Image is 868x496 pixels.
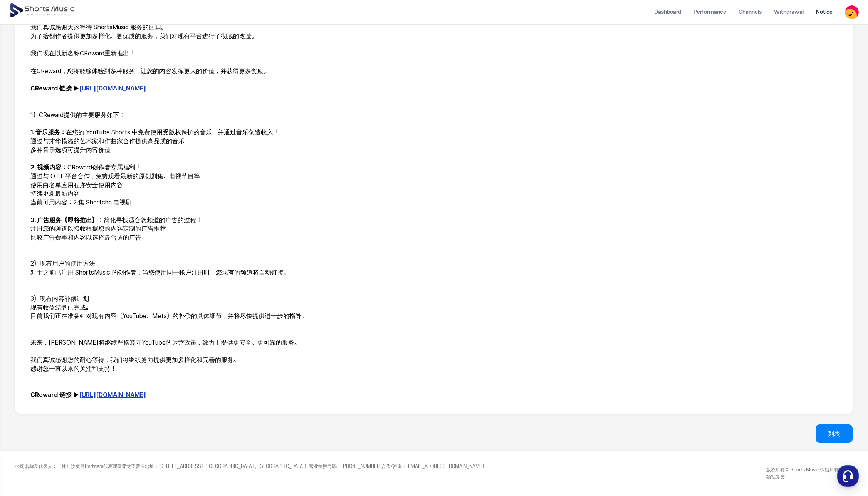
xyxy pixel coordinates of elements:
[79,391,146,399] a: [URL][DOMAIN_NAME]
[104,50,135,57] font: 重新推出！
[30,260,95,267] font: 2）现有用户的使用方法
[30,111,125,119] font: 1）CReward提供的主要服务如下：
[79,85,146,92] a: [URL][DOMAIN_NAME]
[30,137,185,145] font: 通过与才华横溢的艺术家和作曲家合作提供高品质的音乐
[67,164,141,171] font: CReward创作者专属福利！
[66,129,279,136] font: 在您的 YouTube Shorts 中免费使用受版权保护的音乐，并通过音乐创造收入！
[30,312,307,320] font: 目前我们正在准备针对现有内容（YouTube、Meta）的补偿的具体细节，并将尽快提供进一步的指导。
[51,244,99,263] a: Messages
[30,365,116,372] font: 感谢您一直以来的关注和支持！
[30,67,269,75] font: 在CReward，您将能够体验到多种服务，让您的内容发挥更大的价值，并获得更多奖励。
[30,391,79,399] font: CReward 链接 ▶
[766,474,785,479] a: 隐私政策
[64,256,87,262] span: Messages
[30,199,132,206] font: 当前可用内容：2 集 Shortcha 电视剧
[309,464,337,469] font: 营业执照号码
[114,256,133,262] span: Settings
[30,339,300,346] font: 未来，[PERSON_NAME]将继续严格遵守YouTube的运营政策，致力于提供更安全、更可靠的服务。
[768,2,810,22] a: Withdrawal
[30,23,167,31] font: 我们真诚感谢大家等待 ShortsMusic 服务的回归。
[810,2,839,22] a: Notice
[15,464,52,469] font: 公司名称及代表人
[687,2,732,22] a: Performance
[99,244,148,263] a: Settings
[337,464,381,469] font: ：[PHONE_NUMBER]
[20,256,33,262] span: Home
[30,32,257,40] font: 为了给创作者提供更加多样化、更优质的服务，我们对现有平台进行了彻底的改造。
[136,464,159,469] font: 营业地址：
[816,424,853,443] a: 列表
[30,50,80,57] font: 我们现在以新名称
[30,164,67,171] font: 2. 视频内容：
[30,234,141,241] font: 比较广告费率和内容以选择最合适的广告
[828,431,840,437] font: 列表
[648,2,687,22] a: Dashboard
[30,216,104,224] font: 3. 广告服务（即将推出）：
[30,173,200,180] font: 通过与 OTT 平台合作，免费观看最新的原创剧集、电视节目等
[79,85,146,92] font: [URL][DOMAIN_NAME]
[80,50,104,57] font: CReward
[2,244,51,263] a: Home
[30,356,239,364] font: 我们真诚感谢您的耐心等待，我们将继续努力提供更加多样化和完善的服务。
[30,190,80,197] font: 持续更新最新内容
[30,129,66,136] font: 1. 音乐服务：
[30,295,89,302] font: 3）现有内容补偿计划
[30,85,79,92] font: CReward 链接 ▶
[766,467,853,473] font: 版权所有 © Shorts Music 保留所有权利。
[52,464,62,469] font: ：（
[30,181,123,189] font: 使用白名单应用程序安全使用内容
[30,304,92,311] font: 现有收益结算已完成。
[62,464,136,469] font: 株）汝矣岛Partners代表理事郑龙正
[159,464,309,469] font: [STREET_ADDRESS]（[GEOGRAPHIC_DATA]，[GEOGRAPHIC_DATA]）
[30,269,289,276] font: 对于之前已注册 ShortsMusic 的创作者，当您使用同一帐户注册时，您现有的频道将自动链接。
[732,2,768,22] a: Channels
[845,5,859,19] img: 사용자 미지
[104,216,202,224] font: 简化寻找适合您频道的广告的过程！
[381,464,402,469] font: 合作/咨询
[30,146,111,154] font: 多种音乐选项可提升内容价值
[30,225,166,232] font: 注册您的频道以接收根据您的内容定制的广告推荐
[402,464,484,469] font: ：[EMAIL_ADDRESS][DOMAIN_NAME]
